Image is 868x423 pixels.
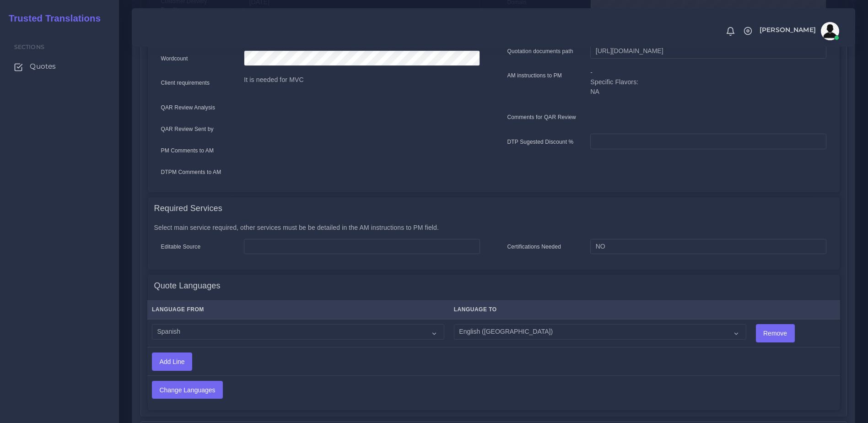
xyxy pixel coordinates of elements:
[161,243,201,251] label: Editable Source
[507,47,573,55] label: Quotation documents path
[30,61,56,71] span: Quotes
[147,300,449,319] th: Language From
[590,68,826,97] p: - Specific Flavors: NA
[507,138,574,146] label: DTP Sugested Discount %
[760,27,816,33] span: [PERSON_NAME]
[152,353,192,370] input: Add Line
[152,381,222,399] input: Change Languages
[821,22,839,40] img: avatar
[161,168,221,176] label: DTPM Comments to AM
[507,71,562,80] label: AM instructions to PM
[161,125,214,133] label: QAR Review Sent by
[449,300,751,319] th: Language To
[507,113,576,121] label: Comments for QAR Review
[161,146,214,155] label: PM Comments to AM
[507,243,561,251] label: Certifications Needed
[161,79,210,87] label: Client requirements
[161,103,216,112] label: QAR Review Analysis
[755,22,842,40] a: [PERSON_NAME]avatar
[756,325,794,342] input: Remove
[244,75,480,85] p: It is needed for MVC
[161,54,188,63] label: Wordcount
[7,57,112,76] a: Quotes
[154,223,833,233] p: Select main service required, other services must be be detailed in the AM instructions to PM field.
[154,204,222,214] h4: Required Services
[2,11,101,26] a: Trusted Translations
[2,13,101,24] h2: Trusted Translations
[14,43,44,50] span: Sections
[154,281,221,291] h4: Quote Languages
